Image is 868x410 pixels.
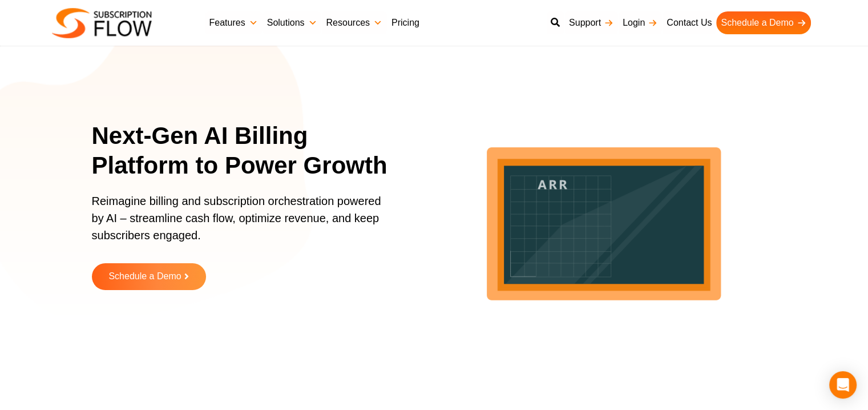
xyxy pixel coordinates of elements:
a: Schedule a Demo [716,11,810,34]
a: Support [564,11,618,34]
a: Schedule a Demo [92,263,206,290]
p: Reimagine billing and subscription orchestration powered by AI – streamline cash flow, optimize r... [92,192,389,255]
a: Login [618,11,662,34]
a: Resources [321,11,386,34]
img: Subscriptionflow [52,8,152,38]
div: Open Intercom Messenger [829,371,857,399]
a: Contact Us [662,11,716,34]
a: Pricing [387,11,424,34]
span: Schedule a Demo [108,272,181,282]
a: Features [205,11,263,34]
h1: Next-Gen AI Billing Platform to Power Growth [92,121,403,181]
a: Solutions [263,11,322,34]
